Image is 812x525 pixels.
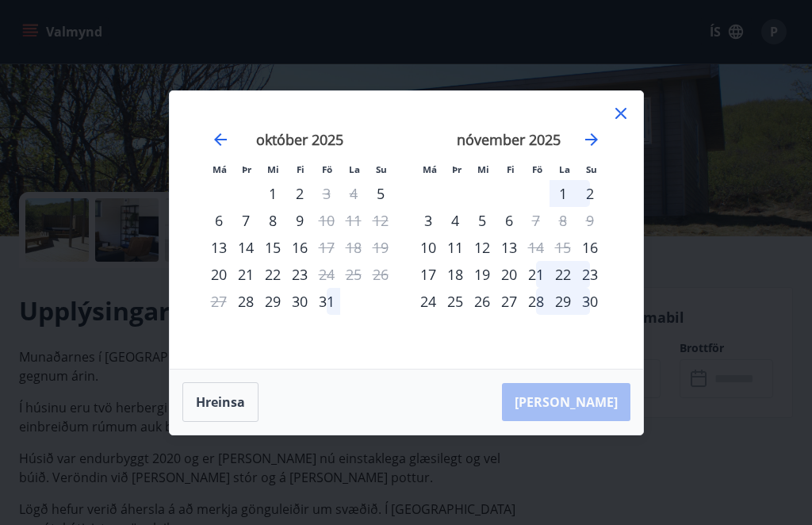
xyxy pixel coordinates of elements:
[442,234,469,261] div: 11
[415,207,442,234] td: Choose mánudagur, 3. nóvember 2025 as your check-in date. It’s available.
[232,288,259,315] div: Aðeins innritun í boði
[211,130,230,149] div: Move backward to switch to the previous month.
[415,207,442,234] div: 3
[213,163,227,175] small: Má
[469,261,496,288] div: 19
[286,261,313,288] div: 23
[367,207,394,234] td: Not available. sunnudagur, 12. október 2025
[523,288,550,315] td: Choose föstudagur, 28. nóvember 2025 as your check-in date. It’s available.
[259,180,286,207] div: 1
[550,234,576,261] td: Not available. laugardagur, 15. nóvember 2025
[576,261,603,288] div: 23
[340,207,367,234] td: Not available. laugardagur, 11. október 2025
[442,207,469,234] div: 4
[205,288,232,315] td: Not available. mánudagur, 27. október 2025
[550,261,576,288] div: 22
[286,261,313,288] td: Choose fimmtudagur, 23. október 2025 as your check-in date. It’s available.
[297,163,304,175] small: Fi
[349,163,360,175] small: La
[550,180,576,207] div: 1
[313,234,340,261] div: Aðeins útritun í boði
[576,234,603,261] div: Aðeins innritun í boði
[582,130,601,149] div: Move forward to switch to the next month.
[415,288,442,315] td: Choose mánudagur, 24. nóvember 2025 as your check-in date. It’s available.
[523,207,550,234] div: Aðeins útritun í boði
[286,207,313,234] div: 9
[507,163,515,175] small: Fi
[415,234,442,261] td: Choose mánudagur, 10. nóvember 2025 as your check-in date. It’s available.
[259,234,286,261] div: 15
[550,207,576,234] td: Not available. laugardagur, 8. nóvember 2025
[286,207,313,234] td: Choose fimmtudagur, 9. október 2025 as your check-in date. It’s available.
[469,207,496,234] td: Choose miðvikudagur, 5. nóvember 2025 as your check-in date. It’s available.
[415,234,442,261] div: Aðeins innritun í boði
[576,180,603,207] div: 2
[313,261,340,288] div: Aðeins útritun í boði
[442,261,469,288] div: 18
[523,234,550,261] div: Aðeins útritun í boði
[205,207,232,234] td: Choose mánudagur, 6. október 2025 as your check-in date. It’s available.
[469,207,496,234] div: 5
[205,261,232,288] div: Aðeins innritun í boði
[259,261,286,288] td: Choose miðvikudagur, 22. október 2025 as your check-in date. It’s available.
[286,288,313,315] div: 30
[523,288,550,315] div: 28
[242,163,251,175] small: Þr
[232,261,259,288] td: Choose þriðjudagur, 21. október 2025 as your check-in date. It’s available.
[423,163,437,175] small: Má
[477,163,489,175] small: Mi
[496,234,523,261] div: 13
[232,207,259,234] td: Choose þriðjudagur, 7. október 2025 as your check-in date. It’s available.
[367,180,394,207] div: Aðeins innritun í boði
[232,261,259,288] div: 21
[523,261,550,288] div: 21
[313,180,340,207] td: Not available. föstudagur, 3. október 2025
[442,288,469,315] td: Choose þriðjudagur, 25. nóvember 2025 as your check-in date. It’s available.
[415,288,442,315] div: 24
[256,130,343,149] strong: október 2025
[576,180,603,207] td: Choose sunnudagur, 2. nóvember 2025 as your check-in date. It’s available.
[205,207,232,234] div: 6
[367,234,394,261] td: Not available. sunnudagur, 19. október 2025
[205,261,232,288] td: Choose mánudagur, 20. október 2025 as your check-in date. It’s available.
[286,234,313,261] td: Choose fimmtudagur, 16. október 2025 as your check-in date. It’s available.
[205,234,232,261] div: Aðeins innritun í boði
[286,288,313,315] td: Choose fimmtudagur, 30. október 2025 as your check-in date. It’s available.
[259,288,286,315] td: Choose miðvikudagur, 29. október 2025 as your check-in date. It’s available.
[286,234,313,261] div: 16
[322,163,332,175] small: Fö
[550,288,576,315] td: Choose laugardagur, 29. nóvember 2025 as your check-in date. It’s available.
[523,261,550,288] td: Choose föstudagur, 21. nóvember 2025 as your check-in date. It’s available.
[259,261,286,288] div: 22
[576,288,603,315] div: 30
[576,288,603,315] td: Choose sunnudagur, 30. nóvember 2025 as your check-in date. It’s available.
[496,234,523,261] td: Choose fimmtudagur, 13. nóvember 2025 as your check-in date. It’s available.
[259,288,286,315] div: 29
[415,261,442,288] div: 17
[313,207,340,234] div: Aðeins útritun í boði
[442,261,469,288] td: Choose þriðjudagur, 18. nóvember 2025 as your check-in date. It’s available.
[457,130,561,149] strong: nóvember 2025
[523,207,550,234] td: Not available. föstudagur, 7. nóvember 2025
[205,234,232,261] td: Choose mánudagur, 13. október 2025 as your check-in date. It’s available.
[442,288,469,315] div: 25
[496,207,523,234] div: 6
[469,288,496,315] td: Choose miðvikudagur, 26. nóvember 2025 as your check-in date. It’s available.
[469,288,496,315] div: 26
[232,207,259,234] div: 7
[550,261,576,288] td: Choose laugardagur, 22. nóvember 2025 as your check-in date. It’s available.
[376,163,387,175] small: Su
[340,261,367,288] td: Not available. laugardagur, 25. október 2025
[496,261,523,288] td: Choose fimmtudagur, 20. nóvember 2025 as your check-in date. It’s available.
[550,288,576,315] div: 29
[496,288,523,315] td: Choose fimmtudagur, 27. nóvember 2025 as your check-in date. It’s available.
[313,288,340,315] td: Choose föstudagur, 31. október 2025 as your check-in date. It’s available.
[232,288,259,315] td: Choose þriðjudagur, 28. október 2025 as your check-in date. It’s available.
[313,180,340,207] div: Aðeins útritun í boði
[496,288,523,315] div: 27
[259,207,286,234] div: 8
[259,180,286,207] td: Choose miðvikudagur, 1. október 2025 as your check-in date. It’s available.
[496,261,523,288] div: 20
[469,234,496,261] div: 12
[313,261,340,288] td: Not available. föstudagur, 24. október 2025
